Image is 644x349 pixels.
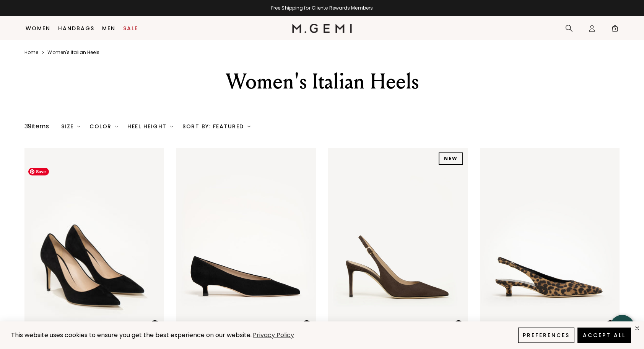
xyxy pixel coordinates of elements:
[439,152,463,165] div: NEW
[58,25,94,31] a: Handbags
[176,148,316,334] img: The Marzia
[634,325,640,331] div: close
[77,125,80,128] img: chevron-down.svg
[28,168,49,175] span: Save
[61,123,81,129] div: Size
[328,148,468,334] img: The Valeria 80mm
[102,25,115,31] a: Men
[26,25,50,31] a: Women
[127,123,173,129] div: Heel Height
[123,25,138,31] a: Sale
[24,122,49,131] div: 39 items
[292,24,352,33] img: M.Gemi
[518,328,574,343] button: Preferences
[480,148,620,334] img: The Lisinda
[11,331,252,339] span: This website uses cookies to ensure you get the best experience on our website.
[47,49,99,56] a: Women's italian heels
[24,49,38,56] a: Home
[252,331,295,340] a: Privacy Policy (opens in a new tab)
[182,123,250,129] div: Sort By: Featured
[115,125,118,128] img: chevron-down.svg
[247,125,250,128] img: chevron-down.svg
[577,328,631,343] button: Accept All
[189,68,455,95] div: Women's Italian Heels
[89,123,118,129] div: Color
[170,125,173,128] img: chevron-down.svg
[611,26,619,34] span: 0
[24,148,164,334] img: The Esatto 90mm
